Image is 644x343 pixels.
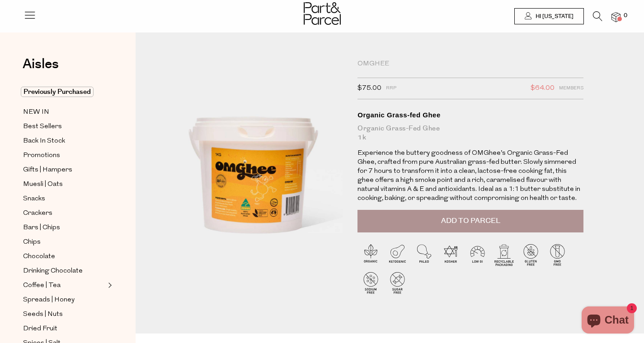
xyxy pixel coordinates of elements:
[544,241,571,268] img: P_P-ICONS-Live_Bec_V11_GMO_Free.svg
[23,309,105,320] a: Seeds | Nuts
[23,107,49,118] span: NEW IN
[579,306,637,336] inbox-online-store-chat: Shopify online store chat
[23,150,60,161] span: Promotions
[533,13,573,20] span: Hi [US_STATE]
[559,83,583,94] span: Members
[23,222,60,233] span: Bars | Chips
[357,210,583,232] button: Add to Parcel
[514,8,584,24] a: Hi [US_STATE]
[23,295,75,306] span: Spreads | Honey
[23,164,105,176] a: Gifts | Hampers
[23,107,105,118] a: NEW IN
[23,54,59,74] span: Aisles
[23,194,45,204] span: Snacks
[386,83,396,94] span: RRP
[23,265,105,277] a: Drinking Chocolate
[357,149,583,203] p: Experience the buttery goodness of OMGhee’s Organic Grass-Fed Ghee, crafted from pure Australian ...
[23,251,55,262] span: Chocolate
[23,165,72,176] span: Gifts | Hampers
[23,324,57,334] span: Dried Fruit
[23,121,62,132] span: Best Sellers
[517,241,544,268] img: P_P-ICONS-Live_Bec_V11_Gluten_Free.svg
[357,111,583,120] div: Organic Grass-fed Ghee
[491,241,517,268] img: P_P-ICONS-Live_Bec_V11_Recyclable_Packaging.svg
[163,60,344,273] img: Organic Grass-fed Ghee
[357,241,384,268] img: P_P-ICONS-Live_Bec_V11_Organic.svg
[611,12,620,22] a: 0
[437,241,464,268] img: P_P-ICONS-Live_Bec_V11_Kosher.svg
[357,83,381,94] span: $75.00
[23,150,105,161] a: Promotions
[23,280,61,291] span: Coffee | Tea
[23,57,59,80] a: Aisles
[23,208,105,219] a: Crackers
[531,83,555,94] span: $64.00
[384,269,411,296] img: P_P-ICONS-Live_Bec_V11_Sugar_Free.svg
[464,241,491,268] img: P_P-ICONS-Live_Bec_V11_Low_Gi.svg
[357,60,583,69] div: OMGhee
[411,241,437,268] img: P_P-ICONS-Live_Bec_V11_Paleo.svg
[23,237,41,248] span: Chips
[23,87,105,97] a: Previously Purchased
[23,179,105,190] a: Muesli | Oats
[23,323,105,334] a: Dried Fruit
[21,87,94,97] span: Previously Purchased
[23,309,63,320] span: Seeds | Nuts
[304,2,341,25] img: Part&Parcel
[441,216,500,226] span: Add to Parcel
[23,135,105,147] a: Back In Stock
[23,193,105,204] a: Snacks
[23,251,105,262] a: Chocolate
[357,124,583,142] div: Organic Grass-fed Ghee 1k
[23,208,52,219] span: Crackers
[106,280,112,291] button: Expand/Collapse Coffee | Tea
[23,266,83,277] span: Drinking Chocolate
[23,179,63,190] span: Muesli | Oats
[23,222,105,233] a: Bars | Chips
[23,294,105,306] a: Spreads | Honey
[23,236,105,248] a: Chips
[621,12,630,20] span: 0
[384,241,411,268] img: P_P-ICONS-Live_Bec_V11_Ketogenic.svg
[23,136,65,147] span: Back In Stock
[23,121,105,132] a: Best Sellers
[23,280,105,291] a: Coffee | Tea
[357,269,384,296] img: P_P-ICONS-Live_Bec_V11_Sodium_Free.svg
